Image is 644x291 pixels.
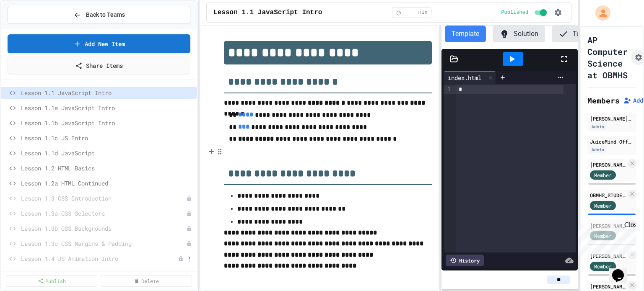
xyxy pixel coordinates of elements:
span: Member [594,202,612,209]
button: Tests [552,26,595,42]
span: min [418,9,428,16]
div: index.html [444,71,496,84]
button: Back to Teams [8,6,190,24]
div: Content is published and visible to students [501,8,548,18]
a: Delete [101,275,192,287]
div: Chat with us now!Close [3,3,58,53]
div: OBMHS_STUDENT 1 [590,191,626,199]
span: Lesson 1.3 CSS Introduction [21,194,186,203]
button: Template [445,26,486,42]
span: Lesson 1.1c JS Intro [21,134,194,142]
a: Share Items [8,57,190,75]
button: Solution [493,26,545,42]
div: 1 [444,85,452,94]
span: Lesson 1.2 HTML Basics [21,164,194,173]
span: Member [594,263,612,270]
div: [PERSON_NAME][EMAIL_ADDRESS][PERSON_NAME][DOMAIN_NAME] [590,115,634,122]
span: Published [501,9,528,16]
iframe: chat widget [574,221,636,257]
a: Publish [6,275,97,287]
span: Lesson 1.1 JavaScript Intro [213,8,322,18]
span: Lesson 1.4 JS Animation Intro [21,254,178,263]
iframe: chat widget [609,258,636,283]
span: Lesson 1.1a JavaScript Intro [21,103,194,112]
div: My Account [587,3,613,23]
span: Lesson 1.3c CSS Margins & Padding [21,239,186,248]
div: Unpublished [186,196,192,201]
div: Unpublished [186,211,192,216]
span: Member [594,171,612,179]
div: [PERSON_NAME] [590,283,626,290]
div: History [446,255,484,266]
a: Add New Item [8,34,190,53]
h1: AP Computer Science at OBMHS [587,34,628,81]
div: Unpublished [186,241,192,247]
div: Unpublished [186,226,192,232]
div: index.html [444,73,486,82]
button: Add [623,96,643,105]
span: Lesson 1.1b JavaScript Intro [21,118,194,127]
div: JuiceMind Official [590,138,634,145]
span: Lesson 1.3a CSS Selectors [21,209,186,218]
span: Lesson 1.2a HTML Continued [21,179,194,188]
div: [PERSON_NAME][EMAIL_ADDRESS][PERSON_NAME][DOMAIN_NAME] [590,161,626,168]
span: Lesson 1.3b CSS Backgrounds [21,224,186,233]
div: Admin [590,123,606,130]
div: Unpublished [178,256,184,262]
h2: Members [587,95,620,106]
span: Lesson 1.1d JavaScript [21,149,194,157]
div: Admin [590,146,606,153]
button: More options [185,255,194,263]
span: Lesson 1.1 JavaScript Intro [21,88,194,97]
span: Back to Teams [86,10,125,19]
